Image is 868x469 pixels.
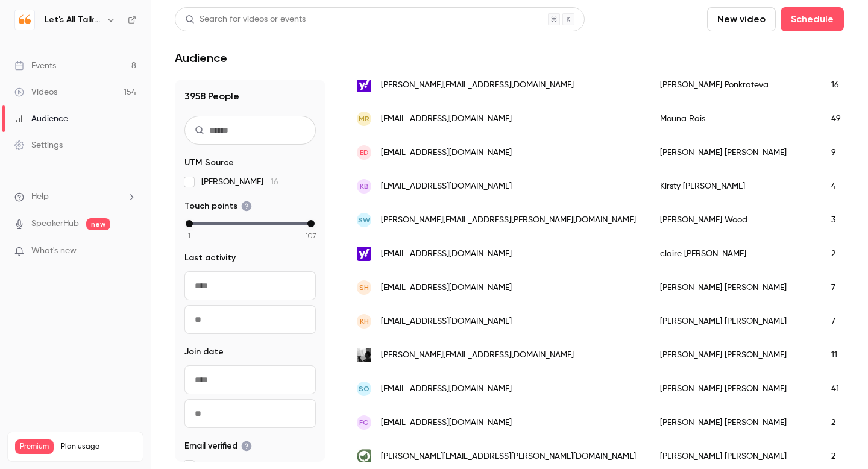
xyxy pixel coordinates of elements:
[381,146,512,159] span: [EMAIL_ADDRESS][DOMAIN_NAME]
[175,51,227,65] h1: Audience
[31,218,79,230] a: SpeakerHub
[14,60,56,72] div: Events
[15,439,54,454] span: Premium
[359,383,370,394] span: SO
[381,180,512,193] span: [EMAIL_ADDRESS][DOMAIN_NAME]
[381,349,574,362] span: [PERSON_NAME][EMAIL_ADDRESS][DOMAIN_NAME]
[359,417,369,428] span: FG
[360,181,369,192] span: KB
[122,246,136,257] iframe: Noticeable Trigger
[357,247,371,261] img: yahoo.co.uk
[359,282,369,293] span: SH
[185,13,306,26] div: Search for videos or events
[184,157,234,169] span: UTM Source
[14,190,136,203] li: help-dropdown-opener
[381,315,512,328] span: [EMAIL_ADDRESS][DOMAIN_NAME]
[648,304,819,338] div: [PERSON_NAME] [PERSON_NAME]
[357,449,371,464] img: mertonhealth.org
[14,86,57,98] div: Videos
[360,147,369,158] span: ED
[648,169,819,203] div: Kirsty [PERSON_NAME]
[358,215,370,225] span: SW
[184,89,316,104] h1: 3958 People
[184,200,252,212] span: Touch points
[381,113,512,125] span: [EMAIL_ADDRESS][DOMAIN_NAME]
[648,271,819,304] div: [PERSON_NAME] [PERSON_NAME]
[648,136,819,169] div: [PERSON_NAME] [PERSON_NAME]
[184,252,236,264] span: Last activity
[86,218,110,230] span: new
[648,372,819,406] div: [PERSON_NAME] [PERSON_NAME]
[381,79,574,92] span: [PERSON_NAME][EMAIL_ADDRESS][DOMAIN_NAME]
[648,406,819,439] div: [PERSON_NAME] [PERSON_NAME]
[15,10,34,30] img: Let's All Talk Mental Health
[648,102,819,136] div: Mouna Rais
[381,383,512,395] span: [EMAIL_ADDRESS][DOMAIN_NAME]
[184,440,252,452] span: Email verified
[306,230,316,241] span: 107
[31,245,77,257] span: What's new
[707,7,776,31] button: New video
[45,14,101,26] h6: Let's All Talk Mental Health
[381,248,512,260] span: [EMAIL_ADDRESS][DOMAIN_NAME]
[648,203,819,237] div: [PERSON_NAME] Wood
[61,442,136,452] span: Plan usage
[381,450,636,463] span: [PERSON_NAME][EMAIL_ADDRESS][PERSON_NAME][DOMAIN_NAME]
[381,417,512,429] span: [EMAIL_ADDRESS][DOMAIN_NAME]
[781,7,844,31] button: Schedule
[201,176,278,188] span: [PERSON_NAME]
[14,113,68,125] div: Audience
[307,220,315,227] div: max
[648,237,819,271] div: claire [PERSON_NAME]
[381,214,636,227] span: [PERSON_NAME][EMAIL_ADDRESS][PERSON_NAME][DOMAIN_NAME]
[360,316,369,327] span: KH
[357,78,371,92] img: yahoo.co.uk
[186,220,193,227] div: min
[184,346,224,358] span: Join date
[188,230,190,241] span: 1
[14,139,63,151] div: Settings
[31,190,49,203] span: Help
[357,348,371,362] img: jamiemedlin.com
[271,178,278,186] span: 16
[359,113,370,124] span: MR
[381,282,512,294] span: [EMAIL_ADDRESS][DOMAIN_NAME]
[648,338,819,372] div: [PERSON_NAME] [PERSON_NAME]
[648,68,819,102] div: [PERSON_NAME] Ponkrateva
